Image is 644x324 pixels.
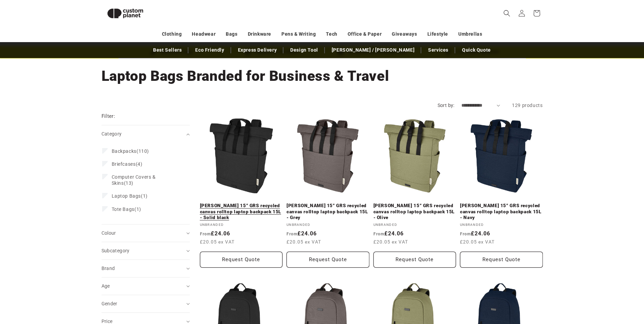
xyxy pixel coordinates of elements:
span: 129 products [512,103,542,108]
summary: Search [499,6,514,21]
a: Design Tool [287,44,321,56]
span: (4) [112,161,143,167]
h2: Filter: [102,112,115,120]
a: Bags [226,28,237,40]
a: Services [425,44,452,56]
a: Pens & Writing [281,28,316,40]
a: Drinkware [248,28,271,40]
label: Sort by: [438,103,455,108]
a: Best Sellers [150,44,185,56]
: Request Quote [460,252,543,268]
span: (13) [112,174,178,186]
span: Gender [102,301,117,306]
a: [PERSON_NAME] 15” GRS recycled canvas rolltop laptop backpack 15L - Grey [287,203,369,221]
: Request Quote [373,252,456,268]
a: [PERSON_NAME] 15” GRS recycled canvas rolltop laptop backpack 15L - Navy [460,203,543,221]
a: Umbrellas [458,28,482,40]
a: Office & Paper [348,28,382,40]
span: (1) [112,206,141,212]
a: Eco Friendly [192,44,227,56]
span: Computer Covers & Skins [112,174,156,186]
h1: Laptop Bags Branded for Business & Travel [102,67,543,85]
a: Clothing [162,28,182,40]
span: Price [102,319,113,324]
span: Subcategory [102,248,130,253]
a: Headwear [192,28,216,40]
a: Express Delivery [235,44,280,56]
span: Category [102,131,122,137]
a: [PERSON_NAME] / [PERSON_NAME] [328,44,418,56]
span: Tote Bags [112,206,134,212]
a: [PERSON_NAME] 15” GRS recycled canvas rolltop laptop backpack 15L - Solid black [200,203,283,221]
a: Giveaways [392,28,417,40]
: Request Quote [287,252,369,268]
img: Custom Planet [102,3,149,24]
span: Age [102,283,110,289]
summary: Colour (0 selected) [102,224,190,242]
span: Backpacks [112,148,136,154]
a: Tech [326,28,337,40]
span: Brand [102,266,115,271]
span: (1) [112,193,148,199]
span: Laptop Bags [112,193,141,199]
a: [PERSON_NAME] 15” GRS recycled canvas rolltop laptop backpack 15L - Olive [373,203,456,221]
summary: Brand (0 selected) [102,260,190,277]
summary: Gender (0 selected) [102,295,190,312]
: Request Quote [200,252,283,268]
span: (110) [112,148,149,154]
iframe: Chat Widget [531,251,644,324]
span: Colour [102,230,116,236]
a: Lifestyle [427,28,448,40]
summary: Age (0 selected) [102,277,190,295]
a: Quick Quote [459,44,494,56]
summary: Category (0 selected) [102,125,190,143]
span: Briefcases [112,161,136,167]
summary: Subcategory (0 selected) [102,242,190,259]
